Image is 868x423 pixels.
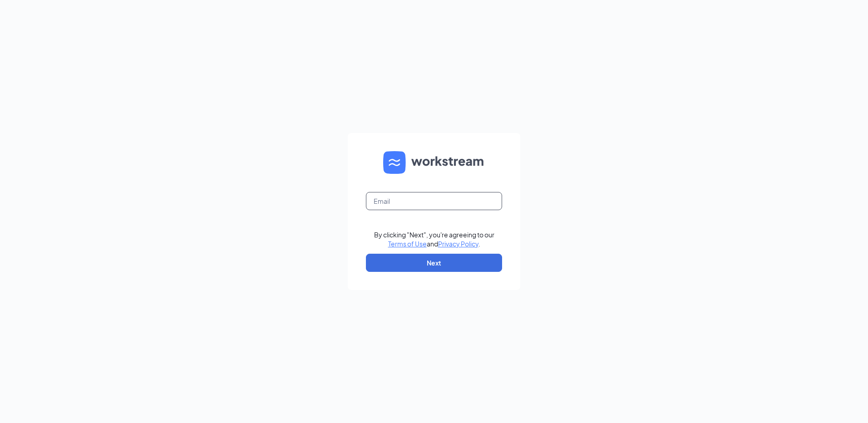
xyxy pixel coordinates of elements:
img: WS logo and Workstream text [383,151,485,174]
a: Terms of Use [388,240,427,248]
div: By clicking "Next", you're agreeing to our and . [374,230,494,248]
input: Email [366,192,502,210]
a: Privacy Policy [438,240,478,248]
button: Next [366,254,502,272]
